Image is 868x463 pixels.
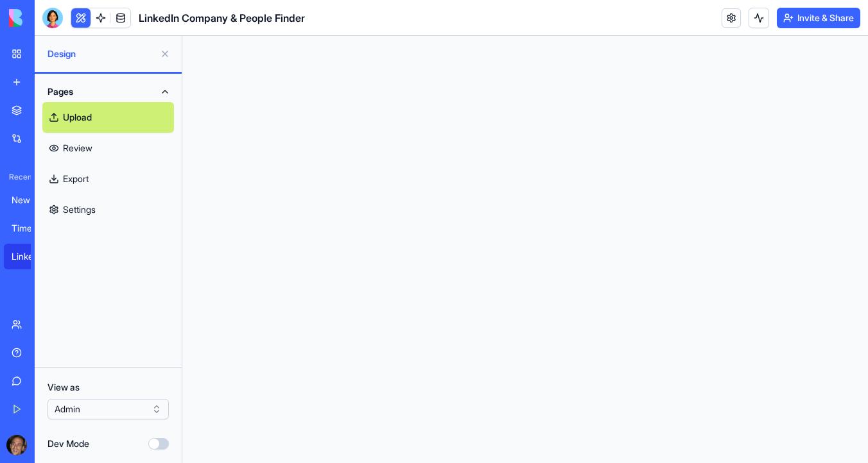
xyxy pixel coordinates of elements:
[6,435,27,455] img: ACg8ocKwlY-G7EnJG7p3bnYwdp_RyFFHyn9MlwQjYsG_56ZlydI1TXjL_Q=s96-c
[4,244,55,269] a: LinkedIn Company & People Finder
[9,9,89,27] img: logo
[48,381,169,394] label: View as
[12,222,48,235] div: TimeTracker Pro
[42,102,174,133] a: Upload
[42,194,174,225] a: Settings
[12,250,48,263] div: LinkedIn Company & People Finder
[42,81,174,102] button: Pages
[42,133,174,164] a: Review
[4,187,55,213] a: New App
[777,8,860,28] button: Invite & Share
[48,47,155,60] span: Design
[48,437,89,450] label: Dev Mode
[42,164,174,194] a: Export
[12,194,48,206] div: New App
[4,215,55,241] a: TimeTracker Pro
[139,10,305,26] span: LinkedIn Company & People Finder
[4,172,31,182] span: Recent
